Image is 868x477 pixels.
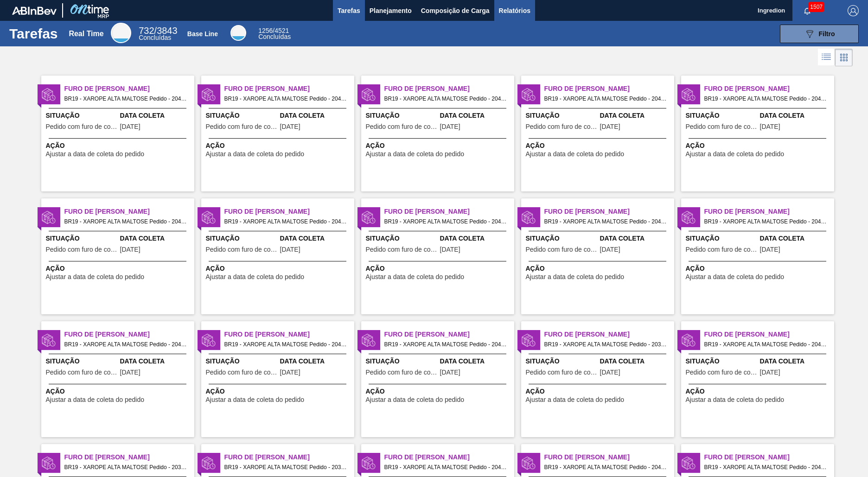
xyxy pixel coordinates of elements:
[46,396,145,403] span: Ajustar a data de coleta do pedido
[686,141,832,151] span: Ação
[526,141,672,151] span: Ação
[224,216,347,227] span: BR19 - XAROPE ALTA MALTOSE Pedido - 2047921
[526,111,598,121] span: Situação
[384,94,507,104] span: BR19 - XAROPE ALTA MALTOSE Pedido - 2041025
[366,356,438,366] span: Situação
[526,369,598,376] span: Pedido com furo de coleta
[682,88,696,102] img: status
[202,333,216,347] img: status
[362,210,376,224] img: status
[384,330,514,339] span: Furo de Coleta
[544,84,674,94] span: Furo de Coleta
[848,5,859,16] img: Logout
[522,333,536,347] img: status
[600,369,620,376] span: 27/09/2025
[780,25,859,43] button: Filtro
[704,462,827,472] span: BR19 - XAROPE ALTA MALTOSE Pedido - 2040787
[206,264,352,273] span: Ação
[440,111,512,121] span: Data Coleta
[46,387,192,396] span: Ação
[366,369,438,376] span: Pedido com furo de coleta
[280,246,300,253] span: 09/10/2025
[384,452,514,462] span: Furo de Coleta
[9,28,58,39] h1: Tarefas
[64,339,187,350] span: BR19 - XAROPE ALTA MALTOSE Pedido - 2045056
[384,216,507,227] span: BR19 - XAROPE ALTA MALTOSE Pedido - 2040788
[544,330,674,339] span: Furo de Coleta
[440,246,460,253] span: 30/09/2025
[704,339,827,350] span: BR19 - XAROPE ALTA MALTOSE Pedido - 2041027
[206,396,305,403] span: Ajustar a data de coleta do pedido
[206,369,278,376] span: Pedido com furo de coleta
[366,396,465,403] span: Ajustar a data de coleta do pedido
[526,151,625,158] span: Ajustar a data de coleta do pedido
[819,30,835,38] span: Filtro
[686,234,758,243] span: Situação
[704,94,827,104] span: BR19 - XAROPE ALTA MALTOSE Pedido - 2047919
[366,123,438,130] span: Pedido com furo de coleta
[206,141,352,151] span: Ação
[366,264,512,273] span: Ação
[370,5,412,16] span: Planejamento
[366,111,438,121] span: Situação
[704,84,834,94] span: Furo de Coleta
[362,88,376,102] img: status
[224,84,354,94] span: Furo de Coleta
[280,369,300,376] span: 27/09/2025
[544,462,667,472] span: BR19 - XAROPE ALTA MALTOSE Pedido - 2040786
[64,207,194,216] span: Furo de Coleta
[526,246,598,253] span: Pedido com furo de coleta
[206,111,278,121] span: Situação
[120,123,140,130] span: 06/10/2025
[704,330,834,339] span: Furo de Coleta
[202,210,216,224] img: status
[64,462,187,472] span: BR19 - XAROPE ALTA MALTOSE Pedido - 2036513
[760,246,780,253] span: 30/09/2025
[544,94,667,104] span: BR19 - XAROPE ALTA MALTOSE Pedido - 2041026
[206,273,305,280] span: Ajustar a data de coleta do pedido
[46,141,192,151] span: Ação
[120,246,140,253] span: 09/10/2025
[280,123,300,130] span: 06/10/2025
[139,34,171,41] span: Concluídas
[704,207,834,216] span: Furo de Coleta
[46,273,145,280] span: Ajustar a data de coleta do pedido
[686,111,758,121] span: Situação
[522,210,536,224] img: status
[362,456,376,470] img: status
[280,111,352,121] span: Data Coleta
[526,273,625,280] span: Ajustar a data de coleta do pedido
[111,23,131,43] div: Real Time
[682,210,696,224] img: status
[544,339,667,350] span: BR19 - XAROPE ALTA MALTOSE Pedido - 2036518
[526,387,672,396] span: Ação
[139,25,154,36] span: 732
[384,84,514,94] span: Furo de Coleta
[835,49,853,66] div: Visão em Cards
[42,88,56,102] img: status
[42,456,56,470] img: status
[526,264,672,273] span: Ação
[187,30,218,38] div: Base Line
[46,246,118,253] span: Pedido com furo de coleta
[224,330,354,339] span: Furo de Coleta
[686,369,758,376] span: Pedido com furo de coleta
[46,234,118,243] span: Situação
[46,369,118,376] span: Pedido com furo de coleta
[600,123,620,130] span: 06/10/2025
[120,356,192,366] span: Data Coleta
[792,4,822,17] button: Notificações
[139,25,177,36] span: / 3843
[366,246,438,253] span: Pedido com furo de coleta
[522,456,536,470] img: status
[600,246,620,253] span: 30/09/2025
[600,234,672,243] span: Data Coleta
[206,387,352,396] span: Ação
[600,111,672,121] span: Data Coleta
[258,33,291,40] span: Concluídas
[526,356,598,366] span: Situação
[224,207,354,216] span: Furo de Coleta
[600,356,672,366] span: Data Coleta
[46,264,192,273] span: Ação
[64,452,194,462] span: Furo de Coleta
